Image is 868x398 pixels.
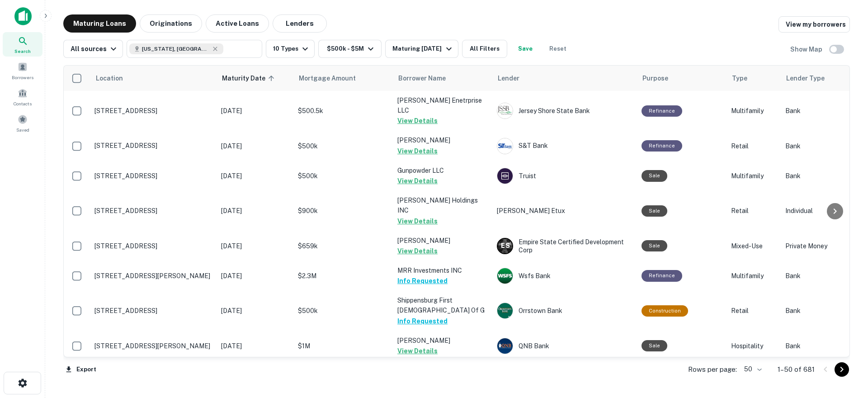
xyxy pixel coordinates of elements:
div: Sale [642,340,667,351]
p: [PERSON_NAME] Holdings INC [397,195,488,215]
p: Multifamily [731,271,776,281]
p: [DATE] [221,206,289,216]
p: Bank [785,171,858,181]
p: [PERSON_NAME] [397,135,488,145]
button: View Details [397,175,438,186]
th: Lender [492,66,637,91]
button: Active Loans [206,14,269,33]
p: [PERSON_NAME] [397,336,488,346]
p: 1–50 of 681 [778,364,815,375]
div: Jersey Shore State Bank [497,103,632,119]
p: [DATE] [221,341,289,351]
p: $900k [298,206,388,216]
a: Search [3,32,42,57]
p: $2.3M [298,271,388,281]
span: Maturity Date [222,73,277,84]
p: $500k [298,141,388,151]
a: Saved [3,111,42,135]
button: Reset [543,40,572,58]
p: Bank [785,271,858,281]
button: View Details [397,346,438,356]
span: Lender [498,73,519,84]
img: capitalize-icon.png [14,7,32,25]
div: 50 [741,363,763,376]
p: [DATE] [221,171,289,181]
p: [PERSON_NAME] [397,236,488,246]
p: Gunpowder LLC [397,166,488,175]
button: All Filters [462,40,507,58]
a: Borrowers [3,58,42,83]
div: This loan purpose was for refinancing [642,270,682,281]
span: Borrower Name [398,73,446,84]
p: [DATE] [221,106,289,116]
div: Sale [642,205,667,217]
img: picture [497,138,513,154]
div: This loan purpose was for refinancing [642,140,682,152]
button: View Details [397,246,438,256]
p: [STREET_ADDRESS] [94,142,212,150]
span: [US_STATE], [GEOGRAPHIC_DATA] [142,45,210,53]
p: Shippensburg First [DEMOGRAPHIC_DATA] Of G [397,295,488,315]
p: Retail [731,141,776,151]
p: E S [501,241,509,251]
span: Lender Type [786,73,825,84]
span: Location [95,73,123,84]
div: All sources [71,43,119,54]
p: [STREET_ADDRESS] [94,172,212,180]
p: [DATE] [221,306,289,316]
p: Bank [785,306,858,316]
div: Truist [497,168,632,184]
p: [DATE] [221,241,289,251]
span: Contacts [14,100,32,107]
button: View Details [397,216,438,227]
div: Sale [642,240,667,251]
th: Location [90,66,217,91]
p: [STREET_ADDRESS][PERSON_NAME] [94,342,212,350]
p: [STREET_ADDRESS] [94,242,212,250]
p: Bank [785,106,858,116]
button: Originations [140,14,202,33]
p: Bank [785,341,858,351]
button: View Details [397,146,438,156]
button: Lenders [273,14,327,33]
div: This loan purpose was for construction [642,305,688,317]
p: $500.5k [298,106,388,116]
img: picture [497,103,513,118]
th: Borrower Name [393,66,492,91]
a: View my borrowers [778,16,850,33]
th: Lender Type [781,66,862,91]
span: Purpose [642,73,668,84]
p: $500k [298,306,388,316]
p: Rows per page: [688,364,737,375]
button: All sources [63,40,123,58]
button: Go to next page [835,362,849,377]
p: [DATE] [221,141,289,151]
img: picture [497,168,513,184]
img: picture [497,338,513,354]
a: Contacts [3,85,42,109]
th: Type [726,66,781,91]
p: [PERSON_NAME] Etux [497,206,632,216]
th: Purpose [637,66,726,91]
th: Mortgage Amount [293,66,393,91]
span: Search [14,47,31,55]
div: Wsfs Bank [497,268,632,284]
p: $1M [298,341,388,351]
div: QNB Bank [497,338,632,354]
button: Export [63,363,99,376]
p: Private Money [785,241,858,251]
p: Bank [785,141,858,151]
p: Retail [731,306,776,316]
button: Save your search to get updates of matches that match your search criteria. [511,40,540,58]
button: 10 Types [266,40,315,58]
p: $659k [298,241,388,251]
p: Hospitality [731,341,776,351]
p: [STREET_ADDRESS] [94,307,212,315]
p: [STREET_ADDRESS][PERSON_NAME] [94,272,212,280]
button: Info Requested [397,316,448,327]
div: Orrstown Bank [497,303,632,319]
button: $500k - $5M [318,40,382,58]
